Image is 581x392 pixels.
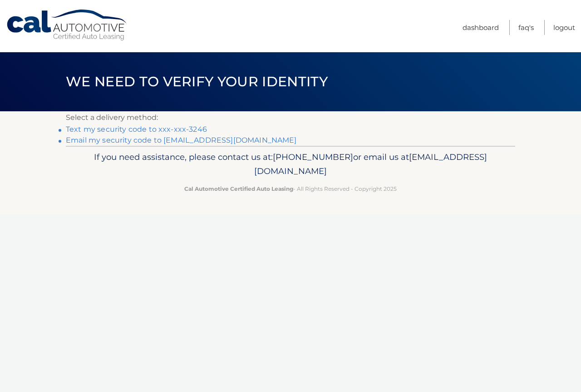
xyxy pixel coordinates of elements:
[553,20,575,35] a: Logout
[66,73,328,90] span: We need to verify your identity
[66,136,297,144] a: Email my security code to [EMAIL_ADDRESS][DOMAIN_NAME]
[72,150,509,179] p: If you need assistance, please contact us at: or email us at
[6,9,128,41] a: Cal Automotive
[518,20,534,35] a: FAQ's
[463,20,499,35] a: Dashboard
[66,111,515,124] p: Select a delivery method:
[273,152,353,162] span: [PHONE_NUMBER]
[66,125,207,134] a: Text my security code to xxx-xxx-3246
[72,184,509,194] p: - All Rights Reserved - Copyright 2025
[184,185,293,192] strong: Cal Automotive Certified Auto Leasing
